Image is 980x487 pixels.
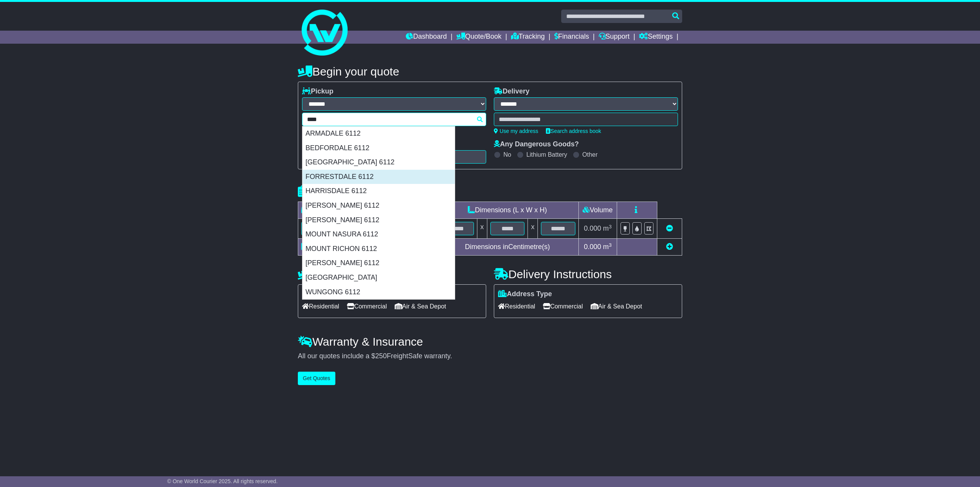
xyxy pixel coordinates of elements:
div: WUNGONG 6112 [302,285,455,300]
typeahead: Please provide city [302,113,486,126]
label: Any Dangerous Goods? [494,140,579,149]
span: 250 [375,352,387,360]
div: FORRESTDALE 6112 [302,170,455,184]
h4: Delivery Instructions [494,268,682,280]
td: x [477,219,487,239]
label: Address Type [498,290,552,298]
a: Use my address [494,128,538,134]
div: [GEOGRAPHIC_DATA] [302,271,455,285]
div: [PERSON_NAME] 6112 [302,213,455,228]
span: © One World Courier 2025. All rights reserved. [167,478,278,484]
label: Lithium Battery [526,151,567,158]
td: Type [298,202,362,219]
td: x [528,219,538,239]
a: Remove this item [666,225,673,232]
td: Dimensions (L x W x H) [436,202,579,219]
a: Tracking [511,31,545,44]
h4: Begin your quote [298,65,682,78]
span: Residential [302,300,339,312]
span: Residential [498,300,535,312]
span: Commercial [347,300,387,312]
div: ARMADALE 6112 [302,126,455,141]
label: Delivery [494,87,529,96]
span: 0.000 [584,243,601,251]
div: BEDFORDALE 6112 [302,141,455,156]
td: Total [298,239,362,256]
a: Financials [554,31,589,44]
div: [GEOGRAPHIC_DATA] 6112 [302,155,455,170]
span: m [603,225,612,232]
a: Search address book [546,128,601,134]
div: MOUNT RICHON 6112 [302,242,455,256]
label: No [503,151,511,158]
a: Dashboard [406,31,447,44]
div: MOUNT NASURA 6112 [302,227,455,242]
a: Quote/Book [456,31,501,44]
div: [PERSON_NAME] 6112 [302,256,455,271]
label: Other [582,151,598,158]
a: Add new item [666,243,673,251]
div: [PERSON_NAME] 6112 [302,198,455,213]
span: m [603,243,612,251]
div: All our quotes include a $ FreightSafe warranty. [298,352,682,361]
h4: Package details | [298,185,394,198]
td: Dimensions in Centimetre(s) [436,239,579,256]
label: Pickup [302,87,333,96]
span: Air & Sea Depot [395,300,446,312]
td: Volume [578,202,617,219]
a: Settings [639,31,673,44]
span: Air & Sea Depot [591,300,642,312]
h4: Pickup Instructions [298,268,486,280]
h4: Warranty & Insurance [298,335,682,348]
button: Get Quotes [298,372,335,385]
sup: 3 [609,224,612,230]
div: HARRISDALE 6112 [302,184,455,198]
span: Commercial [543,300,583,312]
sup: 3 [609,242,612,248]
span: 0.000 [584,225,601,232]
a: Support [599,31,630,44]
